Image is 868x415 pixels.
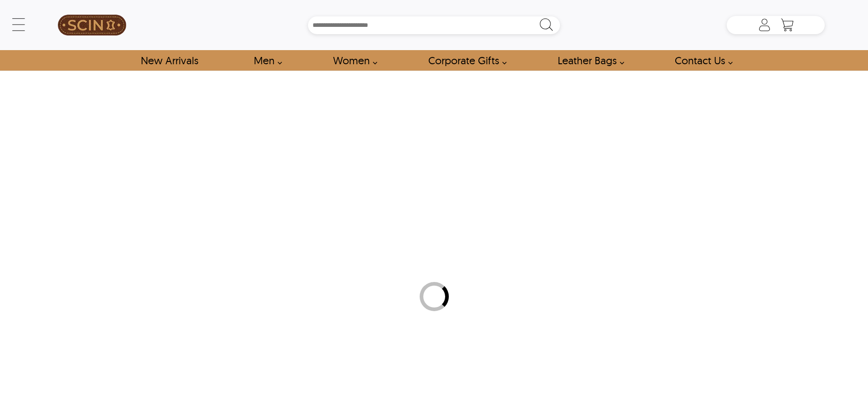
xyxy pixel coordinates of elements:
img: SCIN [58,5,126,46]
a: Shop New Arrivals [130,50,208,71]
a: SCIN [43,5,141,46]
a: shop men's leather jackets [243,50,287,71]
a: Shop Leather Corporate Gifts [418,50,512,71]
a: Shop Leather Bags [547,50,629,71]
a: Shop Women Leather Jackets [323,50,382,71]
a: contact-us [664,50,738,71]
a: Shopping Cart [778,18,796,32]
